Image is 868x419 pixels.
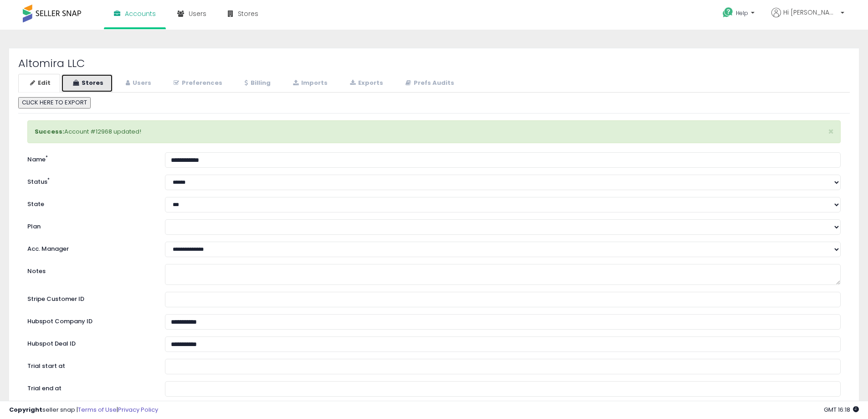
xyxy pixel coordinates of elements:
[18,57,850,69] h2: Altomira LLC
[21,292,158,304] label: Stripe Customer ID
[21,336,158,348] label: Hubspot Deal ID
[828,127,834,136] button: ×
[61,74,113,93] a: Stores
[21,197,158,209] label: State
[771,8,844,28] a: Hi [PERSON_NAME]
[238,9,258,18] span: Stores
[783,8,838,17] span: Hi [PERSON_NAME]
[21,242,158,253] label: Acc. Manager
[9,406,158,414] div: seller snap | |
[78,405,117,414] a: Terms of Use
[233,74,280,93] a: Billing
[114,74,161,93] a: Users
[338,74,393,93] a: Exports
[21,359,158,371] label: Trial start at
[21,219,158,231] label: Plan
[21,264,158,276] label: Notes
[189,9,206,18] span: Users
[281,74,337,93] a: Imports
[21,314,158,326] label: Hubspot Company ID
[824,405,859,414] span: 2025-09-15 16:18 GMT
[21,381,158,393] label: Trial end at
[736,9,748,17] span: Help
[722,7,734,18] i: Get Help
[162,74,232,93] a: Preferences
[118,405,158,414] a: Privacy Policy
[125,9,156,18] span: Accounts
[21,175,158,186] label: Status
[18,74,60,93] a: Edit
[21,152,158,164] label: Name
[27,120,841,144] div: Account #12968 updated!
[9,405,42,414] strong: Copyright
[35,127,64,136] strong: Success:
[18,97,91,109] button: CLICK HERE TO EXPORT
[394,74,464,93] a: Prefs Audits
